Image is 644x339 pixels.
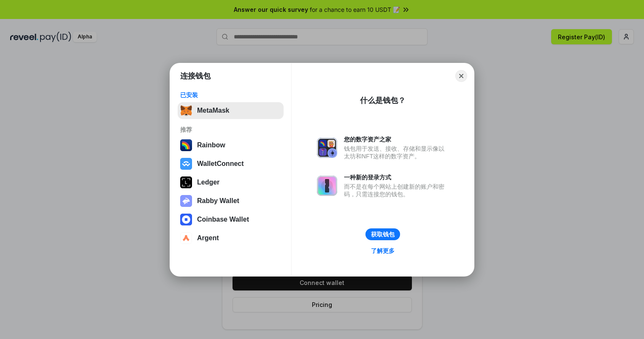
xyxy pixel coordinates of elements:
img: svg+xml,%3Csvg%20width%3D%22120%22%20height%3D%22120%22%20viewBox%3D%220%200%20120%20120%22%20fil... [180,139,192,151]
div: 推荐 [180,126,281,133]
img: svg+xml,%3Csvg%20width%3D%2228%22%20height%3D%2228%22%20viewBox%3D%220%200%2028%2028%22%20fill%3D... [180,232,192,244]
div: Rabby Wallet [197,197,239,205]
img: svg+xml,%3Csvg%20xmlns%3D%22http%3A%2F%2Fwww.w3.org%2F2000%2Fsvg%22%20width%3D%2228%22%20height%3... [180,176,192,188]
button: MetaMask [178,102,284,119]
button: Rabby Wallet [178,193,284,209]
a: 了解更多 [366,245,400,256]
div: 钱包用于发送、接收、存储和显示像以太坊和NFT这样的数字资产。 [344,145,449,160]
div: Rainbow [197,141,225,149]
button: Argent [178,230,284,247]
img: svg+xml,%3Csvg%20xmlns%3D%22http%3A%2F%2Fwww.w3.org%2F2000%2Fsvg%22%20fill%3D%22none%22%20viewBox... [317,138,337,158]
div: MetaMask [197,107,229,114]
div: Ledger [197,179,219,186]
div: 而不是在每个网站上创建新的账户和密码，只需连接您的钱包。 [344,183,449,198]
img: svg+xml,%3Csvg%20xmlns%3D%22http%3A%2F%2Fwww.w3.org%2F2000%2Fsvg%22%20fill%3D%22none%22%20viewBox... [317,176,337,196]
button: Rainbow [178,137,284,154]
div: 已安装 [180,91,281,99]
div: Coinbase Wallet [197,216,249,223]
div: 了解更多 [371,247,395,255]
button: Ledger [178,174,284,191]
button: Coinbase Wallet [178,211,284,228]
div: Argent [197,234,219,242]
img: svg+xml,%3Csvg%20width%3D%2228%22%20height%3D%2228%22%20viewBox%3D%220%200%2028%2028%22%20fill%3D... [180,214,192,225]
img: svg+xml,%3Csvg%20fill%3D%22none%22%20height%3D%2233%22%20viewBox%3D%220%200%2035%2033%22%20width%... [180,105,192,117]
div: 您的数字资产之家 [344,136,449,143]
div: WalletConnect [197,160,244,168]
button: 获取钱包 [365,228,400,240]
button: WalletConnect [178,155,284,172]
div: 一种新的登录方式 [344,174,449,181]
div: 什么是钱包？ [360,95,406,106]
button: Close [455,70,467,82]
img: svg+xml,%3Csvg%20width%3D%2228%22%20height%3D%2228%22%20viewBox%3D%220%200%2028%2028%22%20fill%3D... [180,158,192,170]
h1: 连接钱包 [180,71,211,81]
img: svg+xml,%3Csvg%20xmlns%3D%22http%3A%2F%2Fwww.w3.org%2F2000%2Fsvg%22%20fill%3D%22none%22%20viewBox... [180,195,192,207]
div: 获取钱包 [371,231,395,238]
